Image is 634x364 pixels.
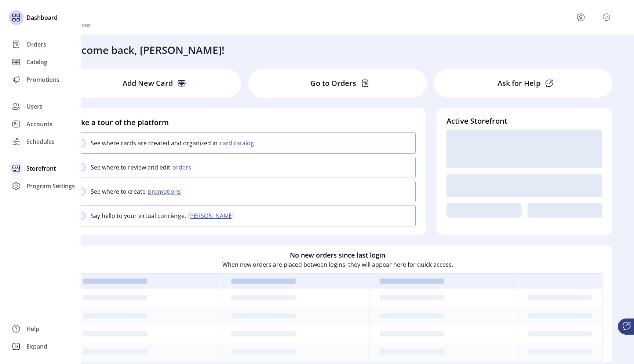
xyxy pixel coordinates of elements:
[26,13,58,22] span: Dashboard
[91,187,146,196] p: See where to create
[310,78,356,89] p: Go to Orders
[218,139,258,148] button: card catalog
[26,164,56,173] span: Storefront
[73,117,416,128] h4: Take a tour of the platform
[26,58,47,66] span: Catalog
[26,324,39,333] span: Help
[91,139,218,148] p: See where cards are created and organized in
[91,211,186,220] p: Say hello to your virtual concierge,
[498,78,540,89] p: Ask for Help
[91,163,170,172] p: See where to review and edit
[601,11,612,23] button: Publisher Panel
[170,163,196,172] button: orders
[26,137,55,146] span: Schedules
[26,40,46,49] span: Orders
[186,211,238,220] button: [PERSON_NAME]
[26,102,43,111] span: Users
[26,182,75,190] span: Program Settings
[63,42,225,58] h3: Welcome back, [PERSON_NAME]!
[26,75,59,84] span: Promotions
[447,116,602,127] h4: Active Storefront
[222,260,453,269] p: When new orders are placed between logins, they will appear here for quick access.
[290,250,385,260] h6: No new orders since last login
[146,187,185,196] button: promotions
[26,120,52,128] span: Accounts
[26,342,47,351] span: Expand
[575,11,587,23] button: menu
[123,78,173,89] p: Add New Card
